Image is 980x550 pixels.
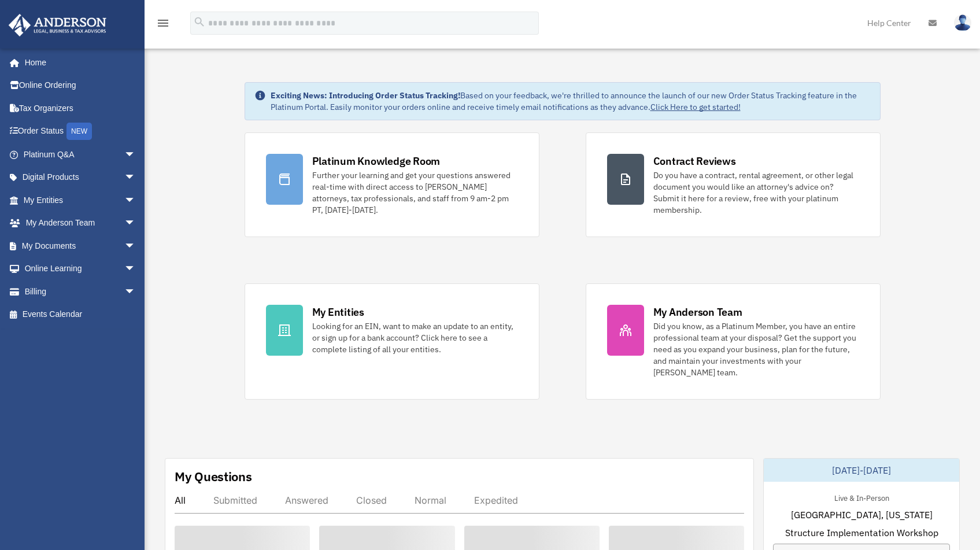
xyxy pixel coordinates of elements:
div: Do you have a contract, rental agreement, or other legal document you would like an attorney's ad... [653,169,859,216]
a: Platinum Q&Aarrow_drop_down [8,143,153,166]
div: Answered [285,494,328,506]
div: Did you know, as a Platinum Member, you have an entire professional team at your disposal? Get th... [653,320,859,378]
div: Looking for an EIN, want to make an update to an entity, or sign up for a bank account? Click her... [312,320,518,355]
div: Further your learning and get your questions answered real-time with direct access to [PERSON_NAM... [312,169,518,216]
strong: Exciting News: Introducing Order Status Tracking! [271,90,460,101]
div: Platinum Knowledge Room [312,154,441,168]
a: Order StatusNEW [8,120,153,143]
div: My Entities [312,305,364,319]
a: Click Here to get started! [650,102,741,112]
div: [DATE]-[DATE] [764,459,959,482]
div: Normal [415,494,446,506]
span: arrow_drop_down [124,280,147,304]
span: arrow_drop_down [124,189,147,212]
a: Digital Productsarrow_drop_down [8,166,153,189]
img: User Pic [954,14,971,31]
a: Events Calendar [8,303,153,326]
a: Tax Organizers [8,97,153,120]
span: arrow_drop_down [124,212,147,235]
i: search [193,16,206,28]
a: menu [156,20,170,30]
i: menu [156,16,170,30]
a: My Entities Looking for an EIN, want to make an update to an entity, or sign up for a bank accoun... [245,283,539,400]
div: All [175,494,186,506]
img: Anderson Advisors Platinum Portal [5,14,110,36]
span: [GEOGRAPHIC_DATA], [US_STATE] [791,508,933,522]
div: Live & In-Person [825,491,898,503]
div: Expedited [474,494,518,506]
span: arrow_drop_down [124,143,147,167]
a: Home [8,51,147,74]
a: My Documentsarrow_drop_down [8,234,153,257]
a: Online Learningarrow_drop_down [8,257,153,280]
div: Contract Reviews [653,154,736,168]
span: arrow_drop_down [124,257,147,281]
span: arrow_drop_down [124,166,147,190]
div: Submitted [213,494,257,506]
div: NEW [66,123,92,140]
a: My Anderson Teamarrow_drop_down [8,212,153,235]
div: My Questions [175,468,252,485]
a: Online Ordering [8,74,153,97]
a: Billingarrow_drop_down [8,280,153,303]
span: Structure Implementation Workshop [785,526,938,540]
a: My Anderson Team Did you know, as a Platinum Member, you have an entire professional team at your... [586,283,881,400]
a: Contract Reviews Do you have a contract, rental agreement, or other legal document you would like... [586,132,881,237]
span: arrow_drop_down [124,234,147,258]
div: My Anderson Team [653,305,742,319]
div: Based on your feedback, we're thrilled to announce the launch of our new Order Status Tracking fe... [271,90,871,113]
a: Platinum Knowledge Room Further your learning and get your questions answered real-time with dire... [245,132,539,237]
div: Closed [356,494,387,506]
a: My Entitiesarrow_drop_down [8,189,153,212]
